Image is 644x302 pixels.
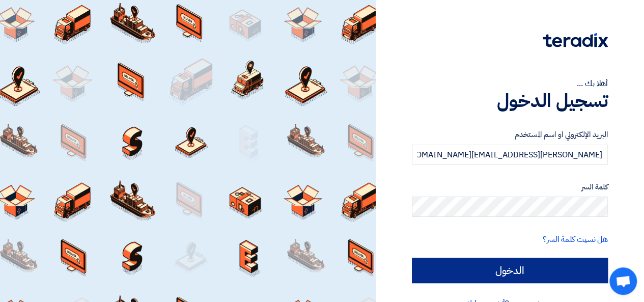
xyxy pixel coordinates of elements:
[412,90,608,112] h1: تسجيل الدخول
[543,33,608,47] img: Teradix logo
[412,145,608,165] input: أدخل بريد العمل الإلكتروني او اسم المستخدم الخاص بك ...
[412,77,608,90] div: أهلا بك ...
[412,129,608,141] label: البريد الإلكتروني او اسم المستخدم
[412,181,608,193] label: كلمة السر
[543,233,608,245] a: هل نسيت كلمة السر؟
[412,258,608,283] input: الدخول
[609,267,637,295] div: Open chat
